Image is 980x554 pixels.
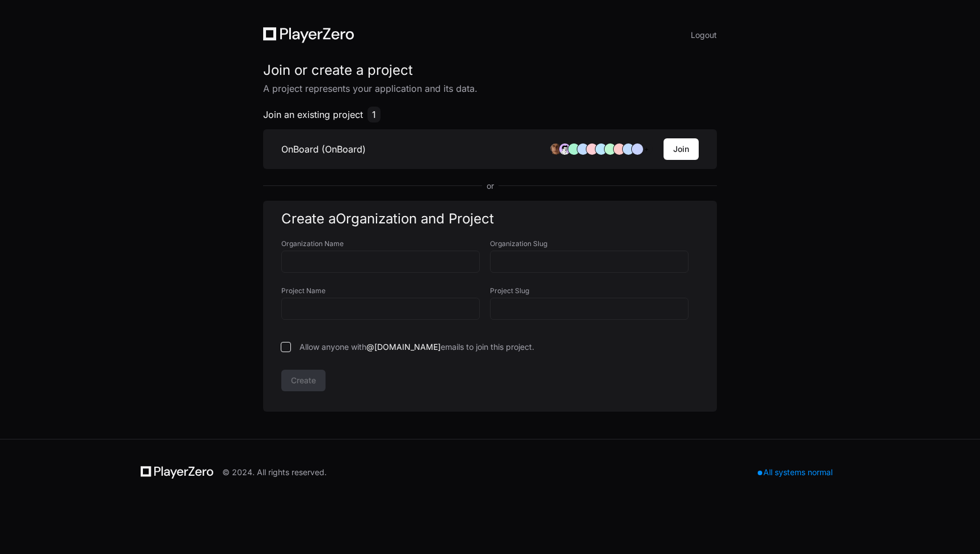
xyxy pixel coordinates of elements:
[490,239,699,248] label: Organization Slug
[482,180,499,192] span: or
[281,142,366,156] h3: OnBoard (OnBoard)
[367,107,381,122] span: 1
[263,82,717,95] p: A project represents your application and its data.
[751,464,839,480] div: All systems normal
[691,27,717,43] button: Logout
[559,143,571,155] img: avatar
[550,143,561,155] img: avatar
[281,286,490,295] label: Project Name
[263,61,717,79] h1: Join or create a project
[366,342,441,352] span: @[DOMAIN_NAME]
[281,239,490,248] label: Organization Name
[281,210,699,228] h1: Create a
[664,138,699,160] button: Join
[299,341,534,353] span: Allow anyone with emails to join this project.
[641,143,652,155] div: +
[222,467,327,478] div: © 2024. All rights reserved.
[490,286,699,295] label: Project Slug
[336,210,494,227] span: Organization and Project
[263,108,363,121] span: Join an existing project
